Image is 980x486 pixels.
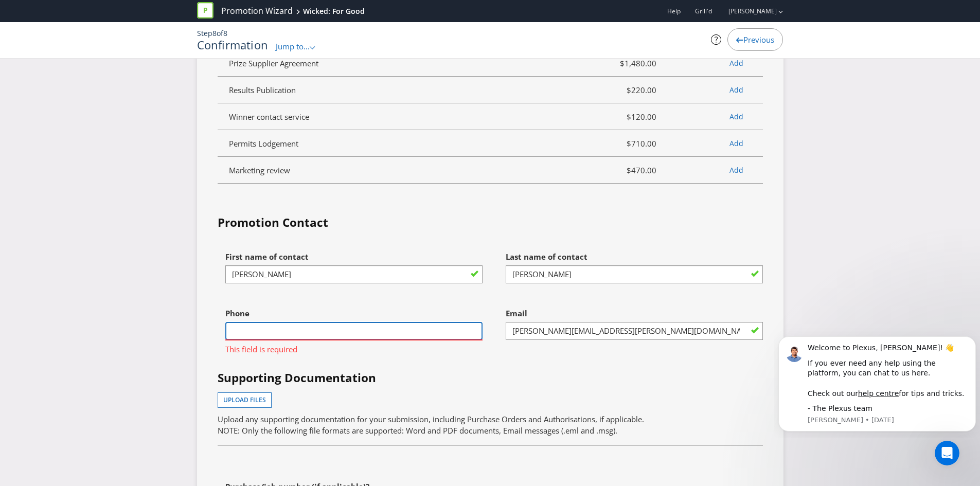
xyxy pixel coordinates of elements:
div: Wicked: For Good [303,6,365,16]
a: Add [729,138,743,148]
span: Permits Lodgement [229,138,298,149]
span: $470.00 [577,164,664,176]
a: Promotion Wizard [221,5,293,17]
span: 8 [223,28,227,38]
span: Jump to... [276,41,310,51]
button: Upload files [218,392,272,408]
span: Grill'd [695,7,712,15]
span: $220.00 [577,84,664,96]
a: Add [729,112,743,121]
span: $120.00 [577,111,664,123]
legend: Promotion Contact [218,214,328,231]
iframe: Intercom live chat [935,441,959,465]
span: 8 [212,28,217,38]
span: Upload files [223,395,266,404]
span: Upload any supporting documentation for your submission, including Purchase Orders and Authorisat... [218,414,644,424]
span: Results Publication [229,85,296,95]
a: Add [729,85,743,95]
span: Previous [743,34,774,45]
span: First name of contact [225,251,309,262]
a: Add [729,165,743,175]
span: Marketing review [229,165,290,175]
span: This field is required [225,340,483,355]
span: Phone [225,308,250,318]
span: Winner contact service [229,112,309,122]
span: of [217,28,223,38]
a: Help [667,7,681,15]
h4: Supporting Documentation [218,370,763,386]
h1: Confirmation [197,39,269,51]
span: Last name of contact [506,251,587,262]
iframe: Intercom notifications message [774,327,980,438]
span: Email [506,308,527,318]
span: NOTE: Only the following file formats are supported: Word and PDF documents, Email messages (.eml... [218,425,617,436]
span: Step [197,28,212,38]
span: $710.00 [577,137,664,150]
a: [PERSON_NAME] [718,7,777,15]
